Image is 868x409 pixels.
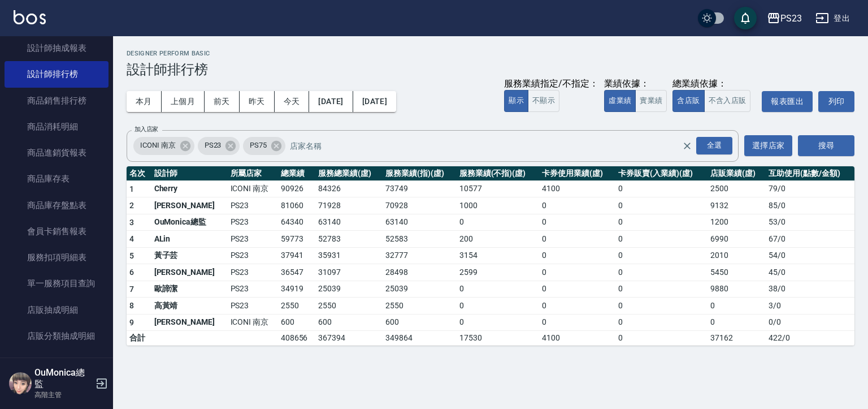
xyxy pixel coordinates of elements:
[708,281,766,298] td: 9880
[5,166,108,192] a: 商品庫存表
[278,264,315,281] td: 36547
[353,91,396,112] button: [DATE]
[278,214,315,231] td: 64340
[5,349,108,375] a: 顧客入金餘額表
[240,91,275,112] button: 昨天
[198,140,228,151] span: PS23
[504,90,528,112] button: 顯示
[278,180,315,197] td: 90926
[708,214,766,231] td: 1200
[708,231,766,248] td: 6990
[780,11,802,25] div: PS23
[228,214,278,231] td: PS23
[14,10,46,24] img: Logo
[205,91,240,112] button: 前天
[762,7,806,30] button: PS23
[615,197,708,214] td: 0
[615,314,708,331] td: 0
[228,180,278,197] td: ICONI 南京
[766,166,854,181] th: 互助使用(點數/金額)
[129,251,134,260] span: 5
[129,201,134,210] span: 2
[129,218,134,227] span: 3
[9,372,32,395] img: Person
[766,180,854,197] td: 79 / 0
[539,180,615,197] td: 4100
[539,281,615,298] td: 0
[315,264,383,281] td: 31097
[127,331,151,346] td: 合計
[151,298,228,315] td: 高黃靖
[766,214,854,231] td: 53 / 0
[811,8,854,29] button: 登出
[275,91,310,112] button: 今天
[129,234,134,243] span: 4
[5,114,108,140] a: 商品消耗明細
[504,78,598,90] div: 服務業績指定/不指定：
[734,7,757,29] button: save
[129,184,134,193] span: 1
[315,214,383,231] td: 63140
[5,35,108,61] a: 設計師抽成報表
[34,390,92,400] p: 高階主管
[672,90,704,112] button: 含店販
[457,231,540,248] td: 200
[129,318,134,327] span: 9
[5,61,108,87] a: 設計師排行榜
[315,247,383,264] td: 35931
[127,166,151,181] th: 名次
[5,140,108,166] a: 商品進銷貨報表
[762,91,813,112] button: 報表匯出
[539,247,615,264] td: 0
[228,247,278,264] td: PS23
[708,197,766,214] td: 9132
[383,247,457,264] td: 32777
[383,197,457,214] td: 70928
[315,314,383,331] td: 600
[766,197,854,214] td: 85 / 0
[604,90,636,112] button: 虛業績
[228,314,278,331] td: ICONI 南京
[708,166,766,181] th: 店販業績(虛)
[457,264,540,281] td: 2599
[228,298,278,315] td: PS23
[129,268,134,277] span: 6
[278,331,315,346] td: 408656
[315,197,383,214] td: 71928
[539,214,615,231] td: 0
[383,214,457,231] td: 63140
[766,298,854,315] td: 3 / 0
[744,135,792,156] button: 選擇店家
[228,281,278,298] td: PS23
[162,91,205,112] button: 上個月
[635,90,667,112] button: 實業績
[615,231,708,248] td: 0
[539,298,615,315] td: 0
[151,197,228,214] td: [PERSON_NAME]
[5,297,108,323] a: 店販抽成明細
[228,231,278,248] td: PS23
[5,88,108,114] a: 商品銷售排行榜
[615,281,708,298] td: 0
[615,331,708,346] td: 0
[151,231,228,248] td: ALin
[539,331,615,346] td: 4100
[457,166,540,181] th: 服務業績(不指)(虛)
[5,218,108,244] a: 會員卡銷售報表
[134,125,158,134] label: 加入店家
[383,231,457,248] td: 52583
[615,180,708,197] td: 0
[818,91,854,112] button: 列印
[151,180,228,197] td: Cherry
[151,247,228,264] td: 黃子芸
[539,197,615,214] td: 0
[615,166,708,181] th: 卡券販賣(入業績)(虛)
[383,166,457,181] th: 服務業績(指)(虛)
[708,314,766,331] td: 0
[679,138,695,154] button: Clear
[151,264,228,281] td: [PERSON_NAME]
[127,50,854,57] h2: Designer Perform Basic
[5,270,108,296] a: 單一服務項目查詢
[5,244,108,270] a: 服務扣項明細表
